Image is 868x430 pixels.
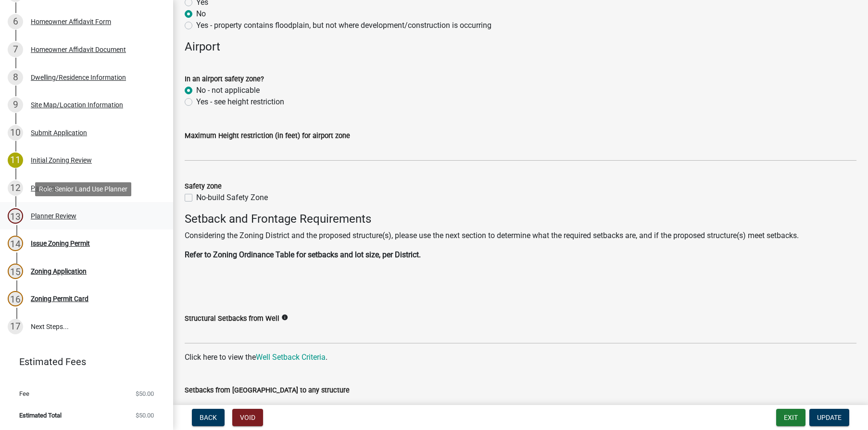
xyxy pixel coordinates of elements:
h4: Setback and Frontage Requirements [185,212,856,226]
p: Click here to view the . [185,352,856,363]
p: Considering the Zoning District and the proposed structure(s), please use the next section to det... [185,230,856,241]
div: Issue Zoning Permit [31,240,90,247]
div: 14 [8,236,23,251]
div: Role: Senior Land Use Planner [35,182,131,196]
div: Initial Zoning Review [31,157,92,164]
label: Structural Setbacks from Well [185,316,279,322]
label: No [196,8,206,20]
span: Estimated Total [19,412,62,418]
i: info [281,314,288,321]
h4: Airport [185,40,856,54]
a: Well Setback Criteria [256,353,326,362]
div: 17 [8,319,23,334]
strong: Refer to Zoning Ordinance Table for setbacks and lot size, per District. [185,250,421,259]
div: Dwelling/Residence Information [31,74,126,81]
label: No - not applicable [196,85,260,96]
div: 7 [8,42,23,57]
div: Zoning Permit Card [31,295,88,302]
div: Submit Application [31,129,87,136]
div: Homeowner Affidavit Document [31,46,126,53]
label: Yes - property contains floodplain, but not where development/construction is occurring [196,20,491,31]
div: 15 [8,264,23,279]
button: Void [232,409,263,426]
label: Safety zone [185,183,222,190]
div: 9 [8,97,23,113]
label: Setbacks from [GEOGRAPHIC_DATA] to any structure [185,387,350,394]
div: Homeowner Affidavit Form [31,18,111,25]
button: Back [192,409,225,426]
label: In an airport safety zone? [185,76,264,83]
div: 6 [8,14,23,29]
a: Estimated Fees [8,352,158,371]
label: Yes - see height restriction [196,96,284,108]
div: 13 [8,208,23,224]
div: 10 [8,125,23,140]
div: Planner Review [31,213,76,219]
div: 12 [8,180,23,196]
span: $50.00 [136,391,154,397]
span: Update [817,414,842,421]
label: No-build Safety Zone [196,192,268,203]
span: $50.00 [136,412,154,418]
div: Payment [31,185,58,191]
span: Back [200,414,217,421]
div: 11 [8,152,23,168]
span: Fee [19,391,29,397]
label: Maximum Height restriction (in feet) for airport zone [185,133,350,139]
div: Site Map/Location Information [31,101,123,108]
button: Exit [776,409,805,426]
div: 8 [8,70,23,85]
div: Zoning Application [31,268,87,275]
div: 16 [8,291,23,306]
button: Update [809,409,849,426]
